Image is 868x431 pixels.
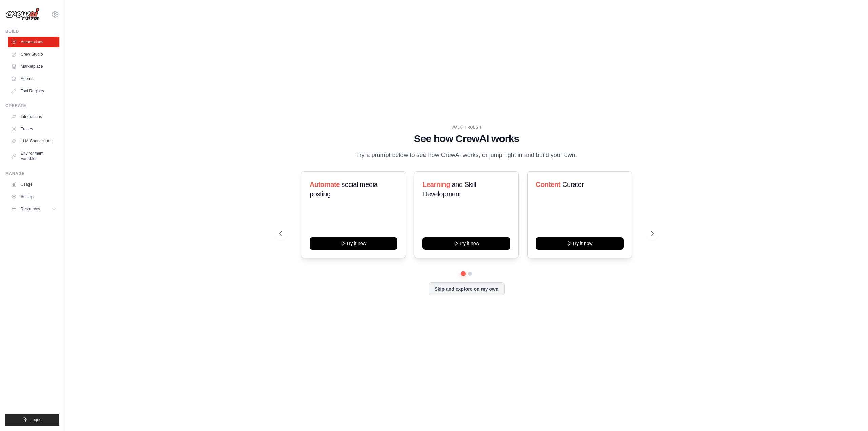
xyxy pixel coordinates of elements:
a: Automations [8,37,59,47]
h1: See how CrewAI works [279,133,654,145]
img: Logo [5,8,39,21]
button: Resources [8,203,59,214]
a: Tool Registry [8,85,59,96]
button: Logout [5,414,59,426]
button: Try it now [422,237,510,250]
a: Environment Variables [8,148,59,164]
button: Try it now [536,237,624,250]
button: Skip and explore on my own [429,282,504,295]
a: Traces [8,123,59,134]
a: Usage [8,179,59,190]
div: Operate [5,103,59,109]
a: Crew Studio [8,49,59,60]
span: and Skill Development [422,181,476,198]
a: Agents [8,73,59,84]
span: Content [536,181,560,188]
div: Build [5,28,59,34]
a: LLM Connections [8,136,59,146]
a: Settings [8,191,59,202]
a: Marketplace [8,61,59,72]
div: WALKTHROUGH [279,125,654,130]
p: Try a prompt below to see how CrewAI works, or jump right in and build your own. [353,150,580,160]
div: Manage [5,171,59,176]
iframe: Chat Widget [834,398,868,431]
span: Logout [30,417,43,423]
span: Curator [562,181,584,188]
span: Resources [21,206,40,212]
span: Automate [310,181,340,188]
button: Try it now [310,237,397,250]
a: Integrations [8,111,59,122]
span: Learning [422,181,450,188]
span: social media posting [310,181,378,198]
